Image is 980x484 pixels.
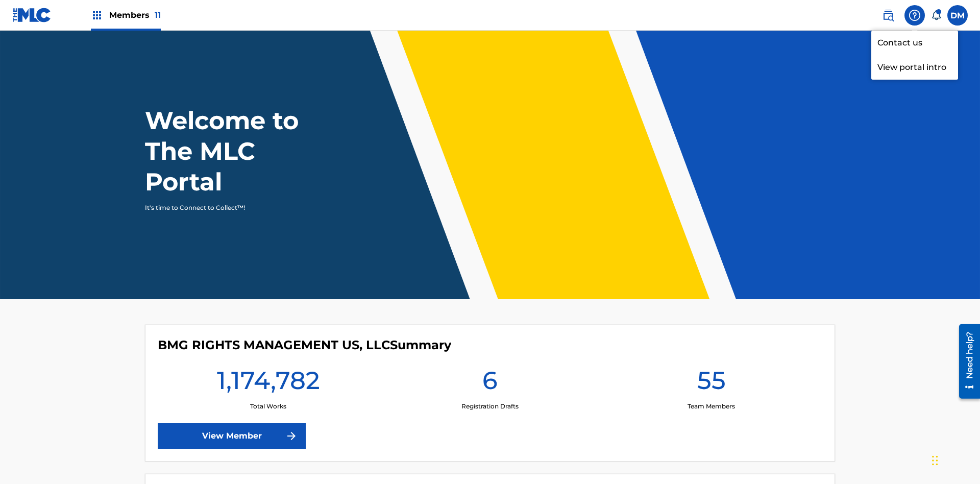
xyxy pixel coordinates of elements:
div: Help [904,5,925,26]
h1: 55 [697,365,726,402]
img: MLC Logo [12,8,52,22]
p: View portal intro [871,55,958,80]
span: Members [109,9,161,21]
img: f7272a7cc735f4ea7f67.svg [285,430,298,442]
iframe: Chat Widget [929,435,980,484]
span: 11 [155,10,161,20]
img: search [882,9,894,21]
a: Contact us [871,31,958,55]
h1: 6 [482,365,498,402]
h1: 1,174,782 [217,365,320,402]
h1: Welcome to The MLC Portal [145,105,336,197]
a: Public Search [878,5,898,26]
a: View Member [158,423,306,449]
img: Top Rightsholders [91,9,103,21]
div: Drag [932,445,938,476]
div: User Menu [947,5,968,26]
div: Notifications [931,10,941,20]
p: Registration Drafts [461,402,519,411]
p: Total Works [250,402,286,411]
img: help [909,9,921,21]
p: It's time to Connect to Collect™! [145,203,322,212]
iframe: Resource Center [951,320,980,404]
h4: BMG RIGHTS MANAGEMENT US, LLC [158,337,451,353]
p: Team Members [688,402,735,411]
